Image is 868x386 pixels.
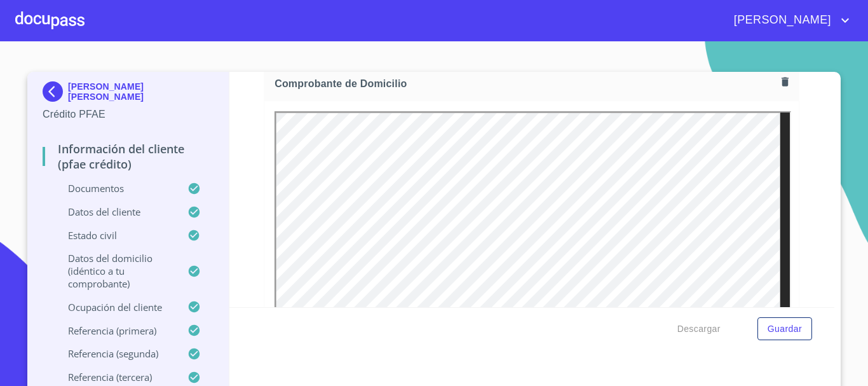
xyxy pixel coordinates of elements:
p: Estado Civil [43,229,187,242]
p: Documentos [43,182,187,195]
div: [PERSON_NAME] [PERSON_NAME] [43,81,214,107]
p: Información del cliente (PFAE crédito) [43,141,214,172]
button: Descargar [672,317,726,341]
p: Referencia (primera) [43,324,187,337]
span: Comprobante de Domicilio [275,77,776,90]
p: Datos del cliente [43,205,187,218]
button: account of current user [724,10,853,31]
p: Crédito PFAE [43,107,214,122]
p: Referencia (segunda) [43,347,187,360]
p: [PERSON_NAME] [PERSON_NAME] [68,81,214,102]
img: Docupass spot blue [43,81,68,102]
p: Ocupación del Cliente [43,301,187,314]
p: Datos del domicilio (idéntico a tu comprobante) [43,252,187,290]
p: Referencia (tercera) [43,371,187,383]
span: Descargar [677,321,721,337]
span: [PERSON_NAME] [724,10,837,31]
button: Guardar [757,317,812,341]
span: Guardar [768,321,802,337]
